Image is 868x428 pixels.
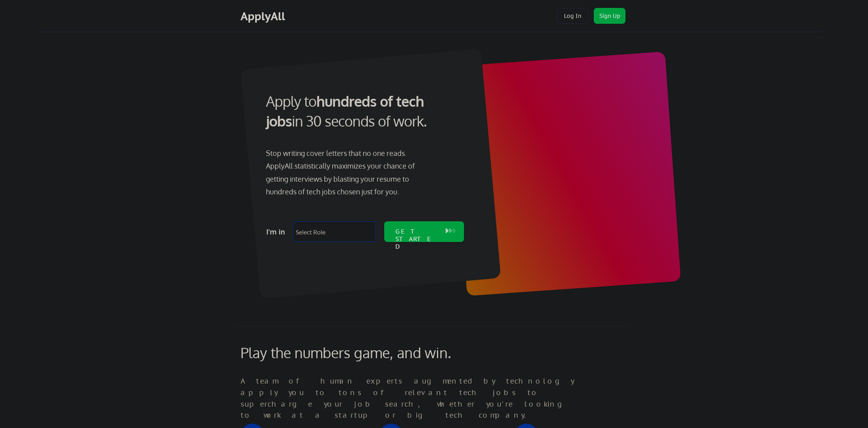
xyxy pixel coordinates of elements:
[395,228,438,251] div: GET STARTED
[241,344,487,361] div: Play the numbers game, and win.
[266,225,289,238] div: I'm in
[557,8,589,24] button: Log In
[594,8,625,24] button: Sign Up
[241,10,287,23] div: ApplyAll
[266,92,427,130] strong: hundreds of tech jobs
[266,147,429,198] div: Stop writing cover letters that no one reads. ApplyAll statistically maximizes your chance of get...
[266,91,461,131] div: Apply to in 30 seconds of work.
[241,376,590,421] div: A team of human experts augmented by technology apply you to tons of relevant tech jobs to superc...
